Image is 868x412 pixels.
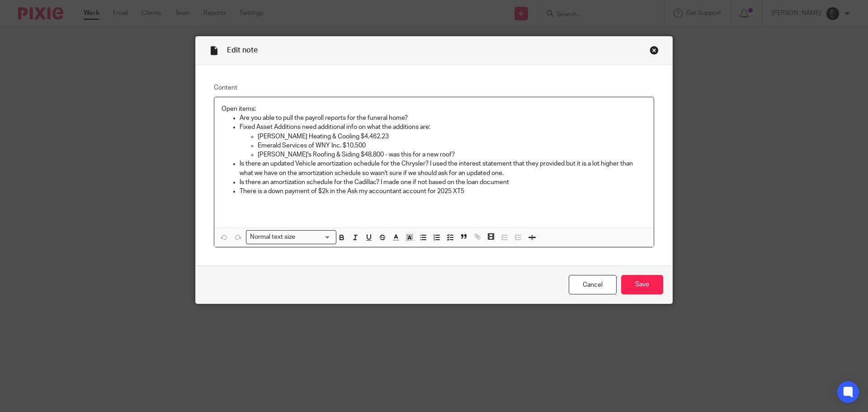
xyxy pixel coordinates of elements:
p: [PERSON_NAME]'s Roofing & Siding $48,800 - was this for a new roof? [258,150,646,159]
p: Fixed Asset Additions need additional info on what the additions are: [240,123,646,132]
p: Emerald Services of WNY Inc. $10,500 [258,141,646,150]
p: [PERSON_NAME] Heating & Cooling $4,462.23 [258,132,646,141]
span: Normal text size [248,232,297,242]
p: Are you able to pull the payroll reports for the funeral home? [240,114,646,123]
div: Close this dialog window [650,46,659,55]
span: Edit note [227,47,258,54]
input: Search for option [298,232,331,242]
p: Open items: [222,104,646,114]
a: Cancel [569,275,617,294]
div: Search for option [246,230,336,244]
p: Is there an amortization schedule for the Cadillac? I made one if not based on the loan document [240,178,646,187]
label: Content [214,83,654,92]
input: Save [621,275,663,294]
p: Is there an updated Vehicle amortization schedule for the Chrysler? I used the interest statement... [240,159,646,178]
p: There is a down payment of $2k in the Ask my accountant account for 2025 XT5 [240,187,646,196]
